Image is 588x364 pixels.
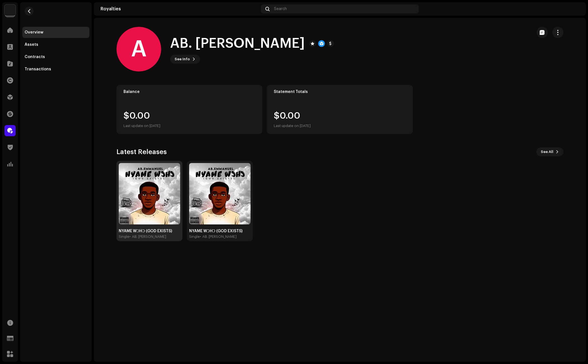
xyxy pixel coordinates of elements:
re-m-nav-item: Contracts [22,51,89,63]
img: 94355213-6620-4dec-931c-2264d4e76804 [570,4,579,13]
span: See All [541,146,553,157]
re-o-card-value: Statement Totals [267,85,413,134]
div: Last update on [DATE] [123,123,160,129]
button: See All [536,147,563,156]
img: 00dacbe1-2bd9-4dc0-8fa5-0c4472006313 [119,163,180,224]
re-o-card-value: Balance [116,85,263,134]
div: Assets [25,42,38,47]
span: Search [274,7,287,11]
div: • AB. [PERSON_NAME] [200,234,237,239]
span: See Info [175,54,190,65]
div: Contracts [25,55,45,59]
div: Overview [25,30,43,35]
re-m-nav-item: Assets [22,39,89,50]
h3: Latest Releases [116,147,167,156]
div: NYAME WƆHƆ (GOD EXISTS) [189,229,251,233]
h1: AB. [PERSON_NAME] [170,35,305,52]
div: Balance [123,90,256,94]
div: Single [189,234,200,239]
re-m-nav-item: Transactions [22,64,89,75]
div: Single [119,234,129,239]
div: • AB. [PERSON_NAME] [129,234,166,239]
div: Transactions [25,67,51,71]
div: Royalties [101,7,259,11]
div: Last update on [DATE] [274,123,311,129]
div: A [116,27,161,71]
re-m-nav-item: Overview [22,27,89,38]
div: Statement Totals [274,90,406,94]
img: 1c16f3de-5afb-4452-805d-3f3454e20b1b [4,4,16,16]
div: NYAME WƆHƆ (GOD EXISTS) [119,229,180,233]
button: See Info [170,55,200,64]
img: f0554cf9-7391-4d14-8ca9-f1c3bae18cfb [189,163,251,224]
